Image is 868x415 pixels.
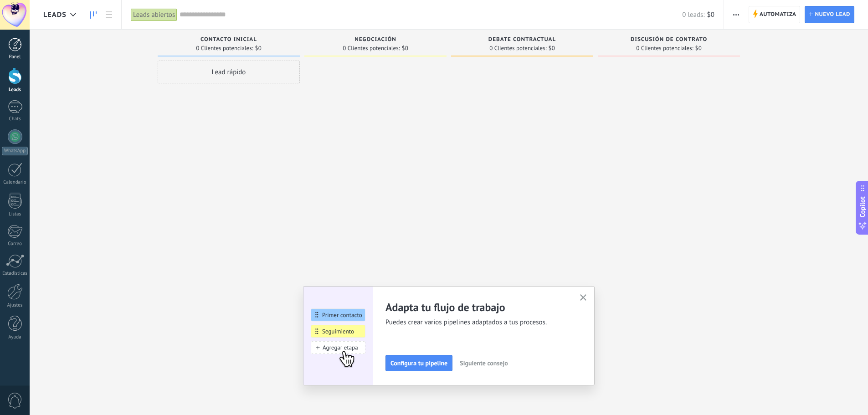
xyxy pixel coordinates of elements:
[749,6,801,23] a: Automatiza
[343,46,400,51] span: 0 Clientes potenciales:
[460,360,508,366] span: Siguiente consejo
[402,46,408,51] span: $0
[858,196,867,217] span: Copilot
[86,6,101,24] a: Leads
[385,318,569,327] span: Puedes crear varios pipelines adaptados a tus procesos.
[707,10,714,19] span: $0
[2,271,28,277] div: Estadísticas
[489,46,546,51] span: 0 Clientes potenciales:
[2,211,28,217] div: Listas
[385,355,452,371] button: Configura tu pipeline
[631,36,707,43] span: Discusión de contrato
[456,356,512,370] button: Siguiente consejo
[162,36,295,44] div: Contacto inicial
[309,36,442,44] div: Negociación
[805,6,854,23] a: Nuevo lead
[255,46,262,51] span: $0
[2,116,28,122] div: Chats
[43,10,67,19] span: Leads
[760,6,796,23] span: Automatiza
[549,46,555,51] span: $0
[2,179,28,185] div: Calendario
[456,36,589,44] div: Debate contractual
[636,46,693,51] span: 0 Clientes potenciales:
[602,36,735,44] div: Discusión de contrato
[695,46,702,51] span: $0
[196,46,253,51] span: 0 Clientes potenciales:
[2,334,28,340] div: Ayuda
[2,54,28,60] div: Panel
[200,36,257,43] span: Contacto inicial
[729,6,743,23] button: Más
[158,61,300,83] div: Lead rápido
[682,10,704,19] span: 0 leads:
[385,300,569,314] h2: Adapta tu flujo de trabajo
[2,147,28,155] div: WhatsApp
[815,6,850,23] span: Nuevo lead
[2,302,28,308] div: Ajustes
[101,6,117,24] a: Lista
[354,36,396,43] span: Negociación
[390,360,447,366] span: Configura tu pipeline
[488,36,556,43] span: Debate contractual
[2,241,28,247] div: Correo
[131,8,177,21] div: Leads abiertos
[2,87,28,93] div: Leads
